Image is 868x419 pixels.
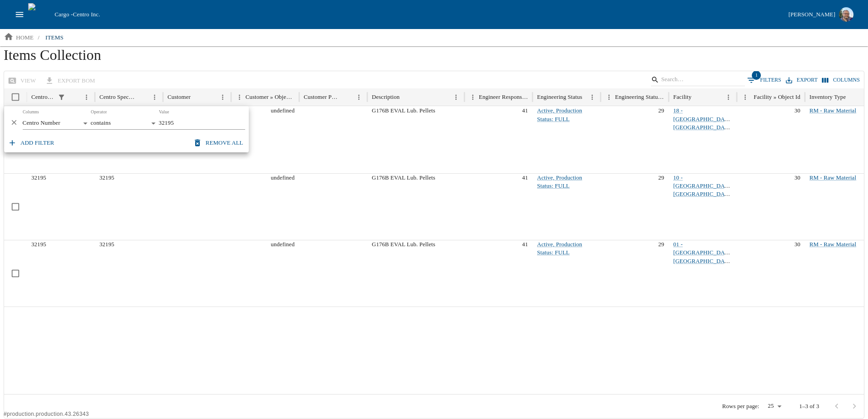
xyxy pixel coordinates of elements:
a: RM - Raw Material [809,241,856,248]
div: 30 [737,240,805,307]
div: 32195 [27,240,95,307]
button: Menu [586,91,598,103]
button: Menu [80,91,93,103]
div: 25 [763,400,785,413]
div: 29 [601,106,669,173]
div: Cargo - [51,10,784,19]
div: Engineering Status [537,94,582,101]
div: Customer [168,94,191,101]
div: Show filters [4,106,249,152]
div: 30 [737,106,805,173]
button: Add filter [6,135,58,151]
div: 32195 [27,173,95,240]
div: 30 [737,173,805,240]
a: 01 - [GEOGRAPHIC_DATA], [GEOGRAPHIC_DATA] [673,241,735,264]
div: Engineering Status » Object Id [615,94,664,101]
h1: Items Collection [4,46,864,71]
input: Search… [661,73,732,86]
p: Rows per page: [722,402,759,410]
button: Show filters [55,91,68,103]
button: Select columns [820,73,862,87]
a: RM - Raw Material [809,107,856,114]
a: Active, Production Status: FULL [537,241,582,256]
span: 1 [752,71,761,80]
div: Engineer Responsibly » Object Id [479,94,528,101]
div: G176B EVAL Lub. Pellets [367,240,464,307]
button: Export [784,73,820,87]
a: RM - Raw Material [809,175,856,181]
div: Customer Part Number [304,94,340,101]
div: contains [91,117,159,130]
div: undefined [231,240,299,307]
button: Sort [137,91,149,103]
button: Menu [233,91,246,103]
input: Filter value [159,117,245,130]
div: Centro Number [31,94,54,101]
a: items [40,30,69,45]
button: [PERSON_NAME] [785,5,857,24]
button: Sort [341,91,353,103]
button: Menu [603,91,615,103]
p: home [16,33,34,42]
button: Remove all [191,135,247,151]
a: 18 - [GEOGRAPHIC_DATA], [GEOGRAPHIC_DATA] [673,107,735,131]
a: Active, Production Status: FULL [537,107,582,122]
p: items [45,33,64,42]
button: Menu [739,91,751,103]
button: Show filters [745,73,784,87]
button: Menu [217,91,229,103]
img: Profile image [839,7,853,22]
div: Facility [673,94,691,101]
button: Menu [467,91,479,103]
div: Centro Number [23,117,91,130]
button: Menu [450,91,462,103]
button: open drawer [11,6,28,23]
span: Centro Inc. [73,11,100,18]
div: 29 [601,240,669,307]
div: 41 [464,173,533,240]
div: G176B EVAL Lub. Pellets [367,173,464,240]
li: / [38,33,39,42]
button: Menu [722,91,735,103]
img: cargo logo [28,3,51,26]
div: Centro Specification [99,94,136,101]
div: Facility » Object Id [754,94,800,101]
a: Active, Production Status: FULL [537,175,582,189]
label: Operator [91,109,107,116]
div: Customer » Object Id [246,94,295,101]
div: [PERSON_NAME] [789,10,835,20]
div: 41 [464,106,533,173]
button: Menu [353,91,365,103]
div: 32195 [95,173,163,240]
div: G176B EVAL Lub. Pellets [367,106,464,173]
div: 1 active filter [55,91,68,103]
div: 32195 [95,240,163,307]
button: Delete [8,116,21,129]
div: Description [372,94,399,101]
div: 41 [464,240,533,307]
button: Sort [400,91,413,103]
div: undefined [231,106,299,173]
div: 29 [601,173,669,240]
p: 1–3 of 3 [799,402,819,410]
label: Columns [23,109,39,116]
label: Value [159,109,169,116]
a: 10 - [GEOGRAPHIC_DATA], [GEOGRAPHIC_DATA] [673,175,735,198]
button: Sort [69,91,81,103]
div: undefined [231,173,299,240]
button: Menu [148,91,161,103]
div: Search [651,73,745,88]
div: Inventory Type [809,94,846,101]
